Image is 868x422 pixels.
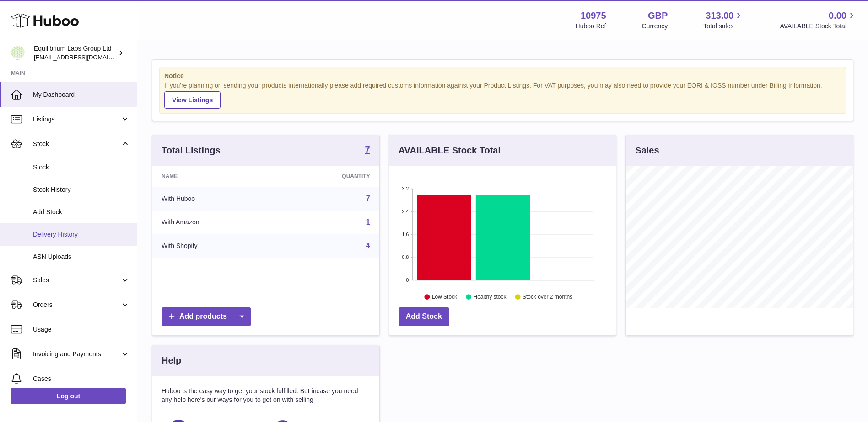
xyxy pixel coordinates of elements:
[703,10,744,31] a: 313.00 Total sales
[162,307,251,326] a: Add products
[33,140,120,148] span: Stock
[642,22,668,31] div: Currency
[33,253,130,261] span: ASN Uploads
[581,10,606,22] strong: 10975
[33,375,130,383] span: Cases
[164,91,221,109] a: View Listings
[635,144,659,157] h3: Sales
[365,145,370,154] strong: 7
[365,145,370,156] a: 7
[402,254,409,260] text: 0.8
[33,208,130,216] span: Add Stock
[11,46,25,60] img: internalAdmin-10975@internal.huboo.com
[34,53,135,61] span: [EMAIL_ADDRESS][DOMAIN_NAME]
[162,387,370,404] p: Huboo is the easy way to get your stock fulfilled. But incase you need any help here's our ways f...
[706,10,733,22] span: 313.00
[164,81,841,109] div: If you're planning on sending your products internationally please add required customs informati...
[152,187,276,211] td: With Huboo
[33,163,130,172] span: Stock
[33,276,120,285] span: Sales
[402,186,409,191] text: 3.2
[829,10,846,22] span: 0.00
[276,166,379,187] th: Quantity
[399,307,449,326] a: Add Stock
[366,242,370,249] a: 4
[366,195,370,202] a: 7
[523,294,572,300] text: Stock over 2 months
[34,44,116,62] div: Equilibrium Labs Group Ltd
[33,90,130,99] span: My Dashboard
[780,10,857,31] a: 0.00 AVAILABLE Stock Total
[11,388,126,404] a: Log out
[473,294,507,300] text: Healthy stock
[406,277,409,283] text: 0
[33,325,130,334] span: Usage
[648,10,668,22] strong: GBP
[33,350,120,359] span: Invoicing and Payments
[162,354,181,367] h3: Help
[152,166,276,187] th: Name
[33,301,120,309] span: Orders
[366,218,370,226] a: 1
[576,22,606,31] div: Huboo Ref
[152,234,276,258] td: With Shopify
[164,72,841,80] strong: Notice
[33,115,120,124] span: Listings
[703,22,744,31] span: Total sales
[33,185,130,194] span: Stock History
[152,211,276,234] td: With Amazon
[402,209,409,214] text: 2.4
[780,22,857,31] span: AVAILABLE Stock Total
[399,144,501,157] h3: AVAILABLE Stock Total
[162,144,221,157] h3: Total Listings
[432,294,458,300] text: Low Stock
[33,230,130,239] span: Delivery History
[402,232,409,237] text: 1.6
